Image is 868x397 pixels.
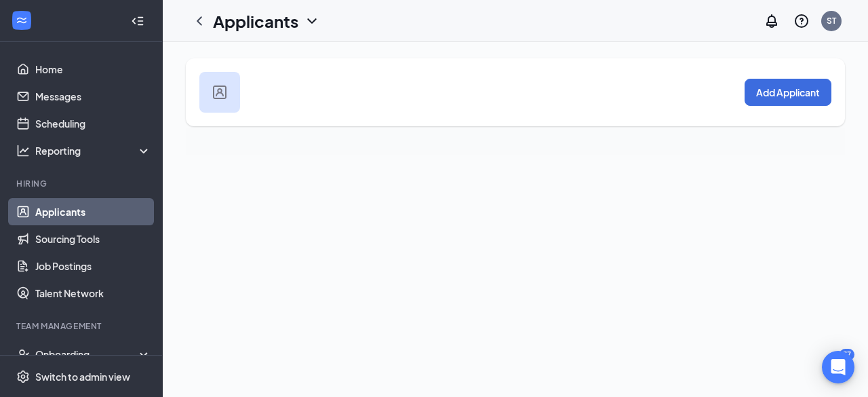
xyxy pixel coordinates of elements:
[827,15,836,26] div: ST
[764,13,780,29] svg: Notifications
[745,79,831,106] button: Add Applicant
[304,13,320,29] svg: ChevronDown
[16,347,30,361] svg: UserCheck
[16,320,149,332] div: Team Management
[16,144,30,157] svg: Analysis
[35,83,151,110] a: Messages
[35,370,130,383] div: Switch to admin view
[793,13,810,29] svg: QuestionInfo
[131,14,144,28] svg: Collapse
[35,56,151,83] a: Home
[191,13,208,29] svg: ChevronLeft
[16,178,149,189] div: Hiring
[15,14,28,27] svg: WorkstreamLogo
[213,10,298,33] h1: Applicants
[35,110,151,137] a: Scheduling
[35,347,140,361] div: Onboarding
[35,225,151,252] a: Sourcing Tools
[213,86,226,99] img: user icon
[840,349,854,360] div: 77
[35,252,151,280] a: Job Postings
[35,280,151,307] a: Talent Network
[16,370,30,383] svg: Settings
[35,144,152,157] div: Reporting
[822,351,854,383] div: Open Intercom Messenger
[35,198,151,225] a: Applicants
